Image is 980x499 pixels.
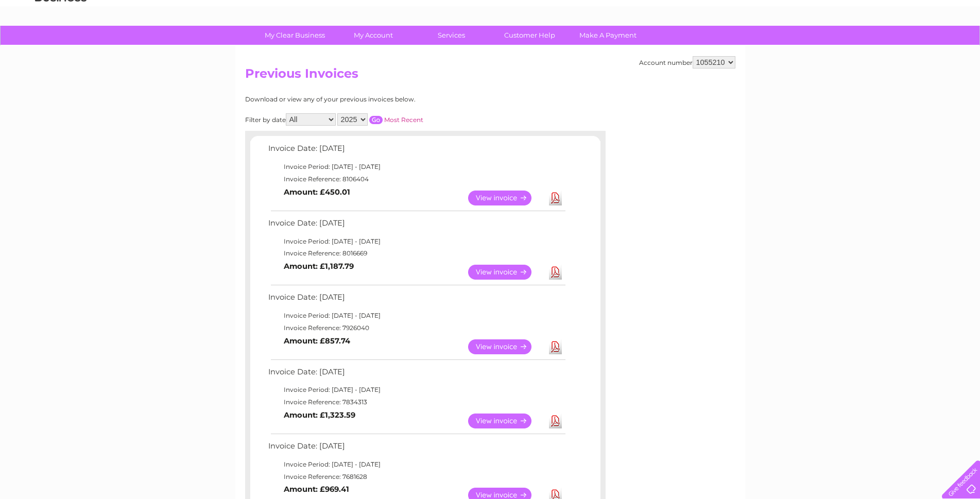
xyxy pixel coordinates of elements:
[549,265,562,280] a: Download
[252,26,337,45] a: My Clear Business
[284,410,355,420] b: Amount: £1,323.59
[912,44,937,51] a: Contact
[284,187,350,197] b: Amount: £450.01
[946,44,970,51] a: Log out
[890,44,905,51] a: Blog
[468,339,544,354] a: View
[384,116,423,124] a: Most Recent
[266,458,567,471] td: Invoice Period: [DATE] - [DATE]
[565,26,650,45] a: Make A Payment
[266,173,567,185] td: Invoice Reference: 8106404
[245,96,515,103] div: Download or view any of your previous invoices below.
[245,66,735,86] h2: Previous Invoices
[266,384,567,396] td: Invoice Period: [DATE] - [DATE]
[786,5,857,18] a: 0333 014 3131
[266,161,567,173] td: Invoice Period: [DATE] - [DATE]
[639,56,735,68] div: Account number
[245,113,515,126] div: Filter by date
[284,336,350,346] b: Amount: £857.74
[409,26,494,45] a: Services
[266,142,567,161] td: Invoice Date: [DATE]
[468,265,544,280] a: View
[266,396,567,408] td: Invoice Reference: 7834313
[549,191,562,205] a: Download
[266,309,567,322] td: Invoice Period: [DATE] - [DATE]
[284,262,354,271] b: Amount: £1,187.79
[331,26,416,45] a: My Account
[284,485,349,494] b: Amount: £969.41
[468,414,544,428] a: View
[266,247,567,260] td: Invoice Reference: 8016669
[266,365,567,384] td: Invoice Date: [DATE]
[247,6,734,50] div: Clear Business is a trading name of Verastar Limited (registered in [GEOGRAPHIC_DATA] No. 3667643...
[266,322,567,334] td: Invoice Reference: 7926040
[266,216,567,235] td: Invoice Date: [DATE]
[35,27,87,58] img: logo.png
[824,44,847,51] a: Energy
[468,191,544,205] a: View
[266,235,567,248] td: Invoice Period: [DATE] - [DATE]
[549,339,562,354] a: Download
[266,290,567,309] td: Invoice Date: [DATE]
[853,44,884,51] a: Telecoms
[799,44,818,51] a: Water
[487,26,572,45] a: Customer Help
[266,471,567,483] td: Invoice Reference: 7681628
[266,439,567,458] td: Invoice Date: [DATE]
[549,414,562,428] a: Download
